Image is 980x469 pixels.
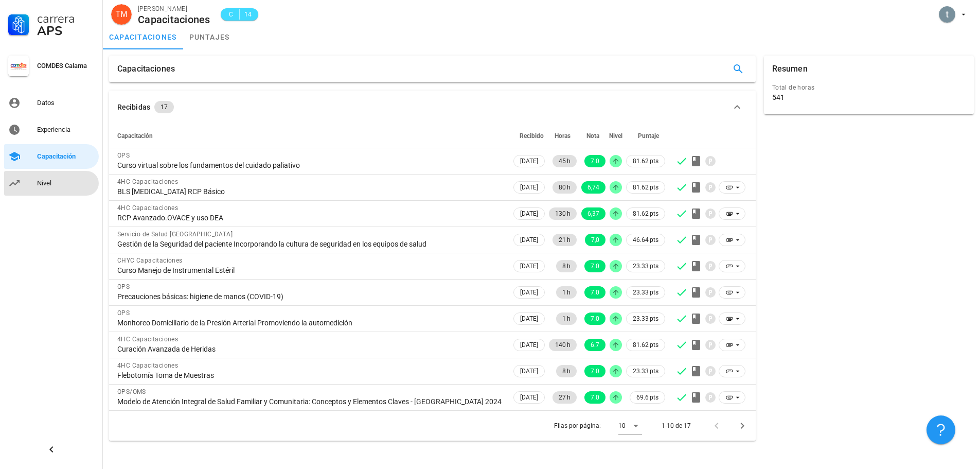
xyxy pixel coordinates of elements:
span: [DATE] [520,208,538,219]
span: 1 h [562,286,571,299]
span: [DATE] [520,287,538,298]
span: OPS [117,283,130,290]
span: 69.6 pts [636,392,658,403]
th: Nivel [608,124,624,148]
span: [DATE] [520,260,538,272]
span: 7.0 [591,391,599,404]
div: 541 [772,93,785,102]
div: Capacitaciones [117,56,175,82]
span: Nivel [609,132,622,140]
span: 8 h [562,260,571,272]
button: Recibidas 17 [109,91,756,124]
span: 4HC Capacitaciones [117,204,178,212]
span: 23.33 pts [633,261,658,271]
span: 1 h [562,312,571,325]
span: Horas [555,132,571,140]
div: Curso Manejo de Instrumental Estéril [117,266,503,275]
span: OPS [117,152,130,159]
span: 4HC Capacitaciones [117,362,178,369]
span: 27 h [559,391,571,404]
th: Horas [547,124,579,148]
div: Nivel [37,179,95,187]
span: Servicio de Salud [GEOGRAPHIC_DATA] [117,231,233,238]
div: Experiencia [37,126,95,134]
span: 6,37 [587,207,599,220]
a: Capacitación [4,144,99,169]
span: 7.0 [591,365,599,377]
div: APS [37,25,95,37]
div: Flebotomía Toma de Muestras [117,371,503,380]
span: 8 h [562,365,571,377]
span: 46.64 pts [633,235,658,245]
a: capacitaciones [103,25,183,49]
span: [DATE] [520,392,538,403]
span: 81.62 pts [633,156,658,166]
div: Recibidas [117,101,150,113]
th: Recibido [511,124,547,148]
div: Curación Avanzada de Heridas [117,344,503,354]
span: 130 h [555,207,571,220]
div: Capacitación [37,152,95,161]
span: [DATE] [520,234,538,246]
div: Curso virtual sobre los fundamentos del cuidado paliativo [117,161,503,170]
span: [DATE] [520,182,538,193]
span: 6,74 [587,181,599,194]
span: Capacitación [117,132,153,140]
span: 7,0 [591,234,599,246]
div: Total de horas [772,82,966,93]
div: Precauciones básicas: higiene de manos (COVID-19) [117,292,503,301]
span: 81.62 pts [633,340,658,350]
span: [DATE] [520,366,538,377]
span: C [227,9,235,20]
div: 1-10 de 17 [662,421,691,430]
span: 7.0 [591,312,599,325]
span: 7.0 [591,260,599,272]
span: 7.0 [591,155,599,167]
span: OPS [117,309,130,317]
div: Carrera [37,12,95,25]
div: Gestión de la Seguridad del paciente Incorporando la cultura de seguridad en los equipos de salud [117,239,503,249]
div: Capacitaciones [138,14,210,25]
span: 80 h [559,181,571,194]
span: Puntaje [638,132,659,140]
span: 23.33 pts [633,287,658,298]
span: Nota [586,132,599,140]
span: 81.62 pts [633,182,658,193]
div: Modelo de Atención Integral de Salud Familiar y Comunitaria: Conceptos y Elementos Claves - [GEOG... [117,397,503,406]
a: Experiencia [4,117,99,142]
span: CHYC Capacitaciones [117,257,183,264]
span: 81.62 pts [633,209,658,219]
a: Nivel [4,171,99,196]
div: Resumen [772,56,808,82]
div: avatar [939,6,955,23]
span: OPS/OMS [117,388,146,395]
a: Datos [4,91,99,115]
div: 10 [618,421,626,430]
span: [DATE] [520,313,538,324]
span: TM [115,4,127,25]
span: 140 h [555,339,571,351]
span: [DATE] [520,155,538,167]
div: Datos [37,99,95,107]
span: 23.33 pts [633,366,658,376]
div: Monitoreo Domiciliario de la Presión Arterial Promoviendo la automedición [117,318,503,327]
span: 7.0 [591,286,599,299]
span: Recibido [520,132,544,140]
div: [PERSON_NAME] [138,4,210,14]
span: 4HC Capacitaciones [117,336,178,343]
div: COMDES Calama [37,62,95,70]
a: puntajes [183,25,236,49]
span: 4HC Capacitaciones [117,178,178,185]
button: Página siguiente [733,416,752,435]
th: Puntaje [624,124,667,148]
th: Nota [579,124,608,148]
div: RCP Avanzado.OVACE y uso DEA [117,213,503,222]
th: Capacitación [109,124,511,148]
span: 17 [161,101,168,113]
span: 21 h [559,234,571,246]
div: BLS [MEDICAL_DATA] RCP Básico [117,187,503,196]
span: 45 h [559,155,571,167]
span: 14 [244,9,252,20]
div: 10Filas por página: [618,418,642,434]
span: 6.7 [591,339,599,351]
